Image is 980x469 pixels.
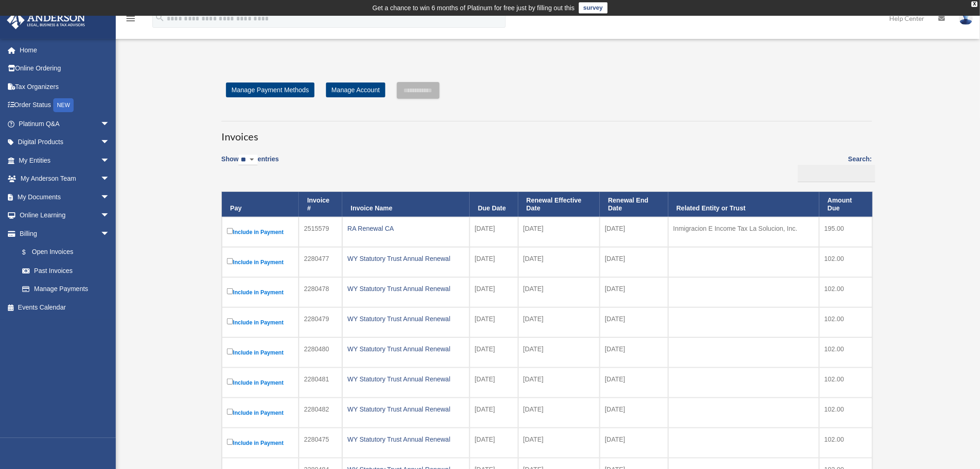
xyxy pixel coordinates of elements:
[227,258,233,264] input: Include in Payment
[819,428,873,458] td: 102.00
[227,318,233,324] input: Include in Payment
[299,277,342,307] td: 2280478
[227,377,294,388] label: Include in Payment
[518,217,600,247] td: [DATE]
[600,368,668,398] td: [DATE]
[101,114,119,133] span: arrow_drop_down
[372,2,575,13] div: Get a chance to win 6 months of Platinum for free just by filling out this
[299,368,342,398] td: 2280481
[6,151,124,170] a: My Entitiesarrow_drop_down
[4,11,88,29] img: Anderson Advisors Platinum Portal
[518,337,600,368] td: [DATE]
[347,342,465,355] div: WY Statutory Trust Annual Renewal
[227,347,294,358] label: Include in Payment
[600,398,668,428] td: [DATE]
[101,133,119,152] span: arrow_drop_down
[518,428,600,458] td: [DATE]
[227,256,294,268] label: Include in Payment
[819,337,873,368] td: 102.00
[819,368,873,398] td: 102.00
[101,170,119,189] span: arrow_drop_down
[470,428,518,458] td: [DATE]
[819,247,873,277] td: 102.00
[819,398,873,428] td: 102.00
[518,247,600,277] td: [DATE]
[6,133,124,152] a: Digital Productsarrow_drop_down
[470,277,518,307] td: [DATE]
[972,1,978,7] div: close
[819,192,873,217] th: Amount Due: activate to sort column ascending
[27,247,32,258] span: $
[600,277,668,307] td: [DATE]
[342,192,470,217] th: Invoice Name: activate to sort column ascending
[470,307,518,337] td: [DATE]
[299,398,342,428] td: 2280482
[125,13,136,24] i: menu
[347,252,465,265] div: WY Statutory Trust Annual Renewal
[227,317,294,328] label: Include in Payment
[600,428,668,458] td: [DATE]
[13,261,119,280] a: Past Invoices
[53,98,74,112] div: NEW
[518,192,600,217] th: Renewal Effective Date: activate to sort column ascending
[125,16,136,24] a: menu
[299,428,342,458] td: 2280475
[795,153,872,182] label: Search:
[798,165,875,183] input: Search:
[600,217,668,247] td: [DATE]
[155,13,165,23] i: search
[6,96,124,115] a: Order StatusNEW
[6,59,124,78] a: Online Ordering
[101,206,119,225] span: arrow_drop_down
[819,277,873,307] td: 102.00
[6,77,124,96] a: Tax Organizers
[227,349,233,355] input: Include in Payment
[518,277,600,307] td: [DATE]
[6,298,124,317] a: Events Calendar
[470,247,518,277] td: [DATE]
[299,247,342,277] td: 2280477
[239,155,258,165] select: Showentries
[6,224,119,243] a: Billingarrow_drop_down
[518,368,600,398] td: [DATE]
[347,222,465,235] div: RA Renewal CA
[347,433,465,446] div: WY Statutory Trust Annual Renewal
[227,288,233,294] input: Include in Payment
[227,228,233,234] input: Include in Payment
[518,307,600,337] td: [DATE]
[299,337,342,368] td: 2280480
[227,439,233,445] input: Include in Payment
[959,12,973,25] img: User Pic
[470,368,518,398] td: [DATE]
[221,153,279,175] label: Show entries
[6,114,124,133] a: Platinum Q&Aarrow_drop_down
[600,307,668,337] td: [DATE]
[227,407,294,418] label: Include in Payment
[227,379,233,385] input: Include in Payment
[819,307,873,337] td: 102.00
[6,170,124,188] a: My Anderson Teamarrow_drop_down
[299,307,342,337] td: 2280479
[347,312,465,325] div: WY Statutory Trust Annual Renewal
[13,280,119,298] a: Manage Payments
[6,188,124,206] a: My Documentsarrow_drop_down
[326,82,385,97] a: Manage Account
[101,188,119,207] span: arrow_drop_down
[470,398,518,428] td: [DATE]
[819,217,873,247] td: 195.00
[101,224,119,243] span: arrow_drop_down
[347,403,465,416] div: WY Statutory Trust Annual Renewal
[221,121,872,144] h3: Invoices
[6,41,124,59] a: Home
[299,217,342,247] td: 2515579
[470,337,518,368] td: [DATE]
[600,247,668,277] td: [DATE]
[347,282,465,295] div: WY Statutory Trust Annual Renewal
[13,243,114,262] a: $Open Invoices
[227,226,294,238] label: Include in Payment
[600,192,668,217] th: Renewal End Date: activate to sort column ascending
[299,192,342,217] th: Invoice #: activate to sort column ascending
[226,82,314,97] a: Manage Payment Methods
[222,192,299,217] th: Pay: activate to sort column descending
[227,409,233,415] input: Include in Payment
